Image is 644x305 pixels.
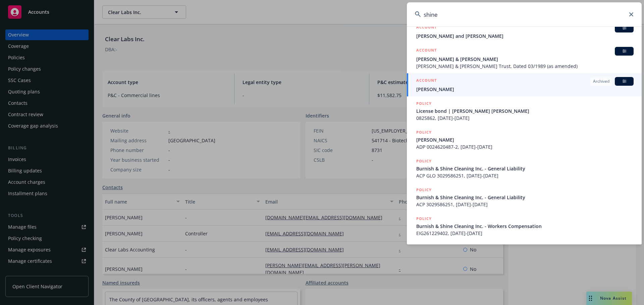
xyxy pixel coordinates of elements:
h5: ACCOUNT [416,47,437,55]
span: Archived [593,78,609,84]
span: Burnish & Shine Cleaning Inc. - General Liability [416,165,634,172]
span: ADP 0024620487-2, [DATE]-[DATE] [416,143,634,150]
h5: ACCOUNT [416,77,437,85]
span: [PERSON_NAME] [416,86,634,93]
span: Burnish & Shine Cleaning Inc. - General Liability [416,194,634,201]
span: [PERSON_NAME] & [PERSON_NAME] Trust, Dated 03/1989 (as amended) [416,63,634,70]
span: [PERSON_NAME] [416,136,634,143]
span: ACP GLO 3029586251, [DATE]-[DATE] [416,172,634,179]
a: POLICYBurnish & Shine Cleaning Inc. - General LiabilityACP 3029586251, [DATE]-[DATE] [407,183,642,212]
span: [PERSON_NAME] and [PERSON_NAME] [416,32,634,40]
span: BI [618,48,631,54]
a: POLICY[PERSON_NAME]ADP 0024620487-2, [DATE]-[DATE] [407,125,642,154]
span: Burnish & Shine Cleaning Inc. - Workers Compensation [416,223,634,230]
span: EIG261229402, [DATE]-[DATE] [416,230,634,237]
a: POLICYBurnish & Shine Cleaning Inc. - Workers CompensationEIG261229402, [DATE]-[DATE] [407,212,642,240]
h5: POLICY [416,100,432,107]
span: 0825862, [DATE]-[DATE] [416,115,634,122]
h5: POLICY [416,186,432,193]
a: ACCOUNTArchivedBI[PERSON_NAME] [407,73,642,96]
a: ACCOUNTBI[PERSON_NAME] and [PERSON_NAME] [407,20,642,43]
span: [PERSON_NAME] & [PERSON_NAME] [416,56,634,63]
span: BI [618,78,631,84]
h5: POLICY [416,129,432,136]
h5: POLICY [416,215,432,222]
span: License bond | [PERSON_NAME] [PERSON_NAME] [416,107,634,115]
span: BI [618,25,631,31]
a: POLICYBurnish & Shine Cleaning Inc. - General LiabilityACP GLO 3029586251, [DATE]-[DATE] [407,154,642,183]
h5: ACCOUNT [416,24,437,32]
input: Search... [407,2,642,26]
a: ACCOUNTBI[PERSON_NAME] & [PERSON_NAME][PERSON_NAME] & [PERSON_NAME] Trust, Dated 03/1989 (as amen... [407,43,642,73]
h5: POLICY [416,158,432,164]
span: ACP 3029586251, [DATE]-[DATE] [416,201,634,208]
a: POLICYLicense bond | [PERSON_NAME] [PERSON_NAME]0825862, [DATE]-[DATE] [407,96,642,125]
